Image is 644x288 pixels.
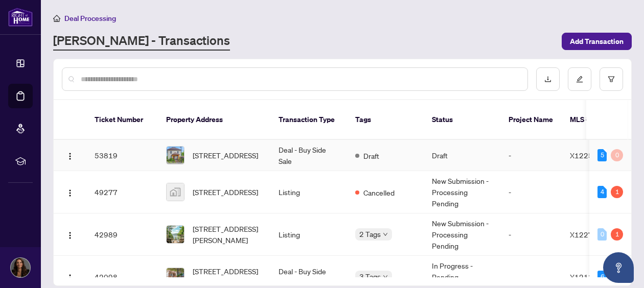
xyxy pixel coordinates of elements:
td: Listing [270,171,347,213]
td: 42989 [86,213,158,256]
img: Logo [66,189,74,197]
td: Listing [270,213,347,256]
span: X12271937 [570,230,611,239]
span: download [544,76,551,83]
th: MLS # [562,100,623,140]
span: [STREET_ADDRESS][PERSON_NAME] [193,266,262,288]
button: Add Transaction [562,33,632,50]
div: 0 [611,149,623,161]
span: 2 Tags [359,228,381,240]
th: Transaction Type [270,100,347,140]
img: thumbnail-img [167,268,184,285]
span: down [383,274,388,279]
td: 49277 [86,171,158,213]
span: [STREET_ADDRESS] [193,150,258,161]
span: home [53,15,60,22]
td: New Submission - Processing Pending [424,213,500,256]
td: Deal - Buy Side Sale [270,140,347,171]
th: Ticket Number [86,100,158,140]
div: 0 [597,228,607,241]
img: Logo [66,274,74,282]
span: Draft [363,150,379,161]
th: Status [424,100,500,140]
img: thumbnail-img [167,147,184,164]
td: - [500,140,562,171]
span: edit [576,76,583,83]
span: 3 Tags [359,271,381,282]
img: Logo [66,231,74,239]
button: Logo [62,226,78,243]
td: Draft [424,140,500,171]
span: filter [608,76,615,83]
div: 1 [611,186,623,198]
th: Property Address [158,100,270,140]
td: - [500,213,562,256]
button: edit [568,67,591,91]
button: Logo [62,147,78,163]
td: 53819 [86,140,158,171]
img: thumbnail-img [167,226,184,243]
div: 4 [597,186,607,198]
button: Logo [62,184,78,200]
span: Add Transaction [570,33,624,50]
span: X12130732 [570,272,611,281]
th: Project Name [500,100,562,140]
img: logo [8,8,33,27]
img: thumbnail-img [167,183,184,201]
span: Deal Processing [64,14,116,23]
div: 1 [611,228,623,241]
span: [STREET_ADDRESS][PERSON_NAME] [193,223,262,246]
span: down [383,232,388,237]
td: - [500,171,562,213]
img: Profile Icon [11,258,30,277]
a: [PERSON_NAME] - Transactions [53,32,230,51]
span: Cancelled [363,187,395,198]
th: Tags [347,100,424,140]
button: Open asap [603,252,634,283]
div: 5 [597,149,607,161]
div: 6 [597,271,607,283]
img: Logo [66,152,74,160]
button: filter [600,67,623,91]
button: download [536,67,560,91]
span: [STREET_ADDRESS] [193,186,258,198]
span: X12251912 [570,151,611,160]
td: New Submission - Processing Pending [424,171,500,213]
button: Logo [62,269,78,285]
